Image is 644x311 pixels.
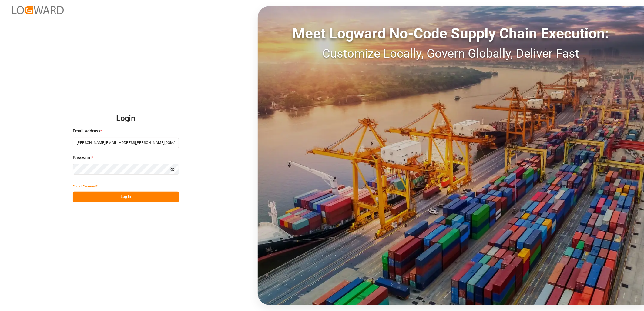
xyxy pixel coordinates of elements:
[73,192,179,202] button: Log In
[73,181,98,192] button: Forgot Password?
[73,128,100,134] span: Email Address
[73,138,179,148] input: Enter your email
[258,45,644,63] div: Customize Locally, Govern Globally, Deliver Fast
[73,109,179,128] h2: Login
[258,23,644,45] div: Meet Logward No-Code Supply Chain Execution:
[73,155,92,161] span: Password
[12,6,64,14] img: Logward_new_orange.png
